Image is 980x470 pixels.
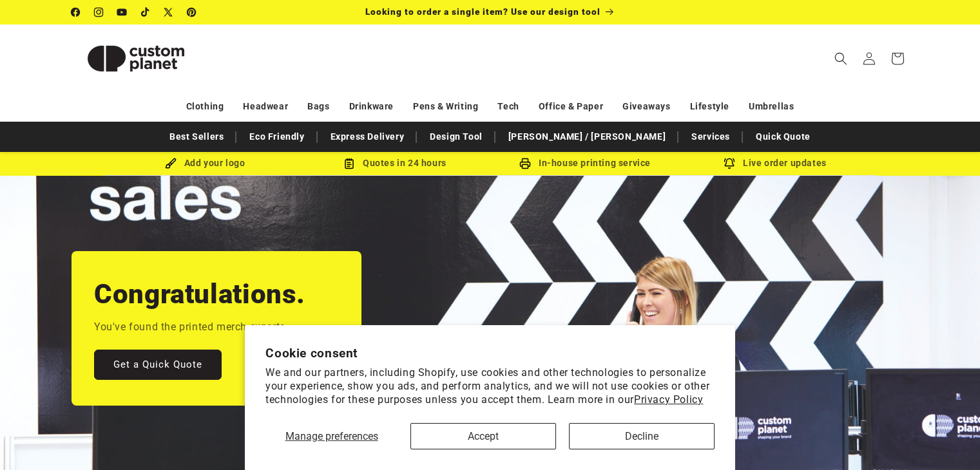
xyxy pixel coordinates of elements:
a: Custom Planet [66,24,205,92]
a: Clothing [186,95,224,118]
a: Office & Paper [539,95,603,118]
div: Live order updates [680,155,870,171]
a: Tech [497,95,519,118]
div: Quotes in 24 hours [300,155,490,171]
a: Design Tool [423,126,489,148]
button: Decline [569,423,715,449]
img: In-house printing [519,158,531,169]
span: Looking to order a single item? Use our design tool [365,6,600,17]
p: We and our partners, including Shopify, use cookies and other technologies to personalize your ex... [265,366,715,406]
img: Order Updates Icon [343,158,355,169]
h2: Cookie consent [265,346,715,361]
a: Umbrellas [749,95,794,118]
a: Pens & Writing [413,95,478,118]
img: Brush Icon [165,158,177,169]
img: Order updates [724,158,735,169]
a: Best Sellers [163,126,230,148]
a: Privacy Policy [634,393,703,406]
a: [PERSON_NAME] / [PERSON_NAME] [502,126,672,148]
summary: Search [827,44,855,73]
button: Accept [410,423,556,449]
a: Express Delivery [324,126,411,148]
a: Quick Quote [749,126,817,148]
a: Eco Friendly [243,126,311,148]
a: Services [685,126,736,148]
a: Get a Quick Quote [94,350,222,380]
a: Headwear [243,95,288,118]
a: Bags [307,95,329,118]
img: Custom Planet [72,30,200,88]
div: In-house printing service [490,155,680,171]
div: Add your logo [110,155,300,171]
span: Manage preferences [285,430,378,442]
h2: Congratulations. [94,277,305,312]
a: Lifestyle [690,95,729,118]
button: Manage preferences [265,423,398,449]
a: Drinkware [349,95,394,118]
a: Giveaways [622,95,670,118]
p: You've found the printed merch experts. [94,318,288,337]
